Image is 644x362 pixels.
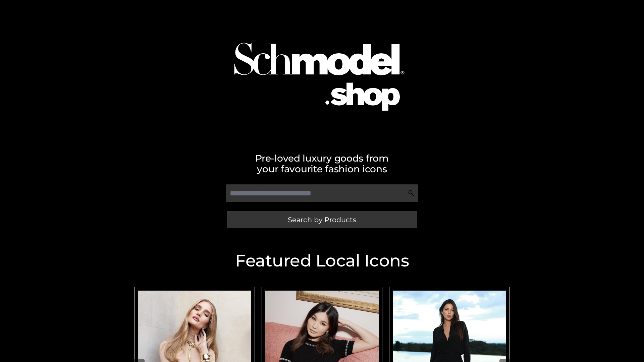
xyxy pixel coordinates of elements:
a: Search by Products [227,211,417,228]
h2: Featured Local Icons​ [131,252,513,269]
img: Search Icon [408,190,415,196]
h2: Pre-loved luxury goods from your favourite fashion icons [131,153,513,174]
span: Search by Products [288,216,356,223]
